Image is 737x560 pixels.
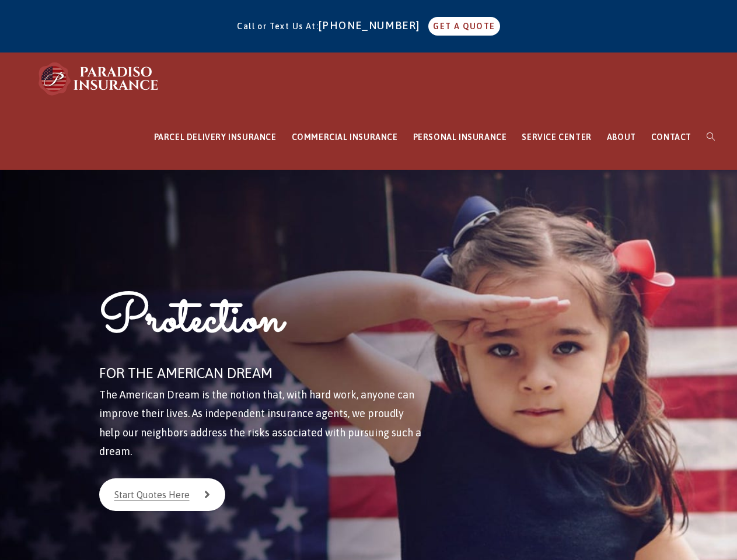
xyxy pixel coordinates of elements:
[35,61,163,96] img: Paradiso Insurance
[99,286,427,360] h1: Protection
[292,132,398,142] span: COMMERCIAL INSURANCE
[406,105,515,170] a: PERSONAL INSURANCE
[319,19,426,32] a: [PHONE_NUMBER]
[514,105,599,170] a: SERVICE CENTER
[154,132,277,142] span: PARCEL DELIVERY INSURANCE
[284,105,406,170] a: COMMERCIAL INSURANCE
[651,132,691,142] span: CONTACT
[99,388,421,457] span: The American Dream is the notion that, with hard work, anyone can improve their lives. As indepen...
[599,105,644,170] a: ABOUT
[522,132,591,142] span: SERVICE CENTER
[428,17,500,36] a: GET A QUOTE
[99,478,225,511] a: Start Quotes Here
[607,132,636,142] span: ABOUT
[99,365,273,381] span: FOR THE AMERICAN DREAM
[644,105,699,170] a: CONTACT
[146,105,284,170] a: PARCEL DELIVERY INSURANCE
[413,132,507,142] span: PERSONAL INSURANCE
[237,22,319,31] span: Call or Text Us At:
